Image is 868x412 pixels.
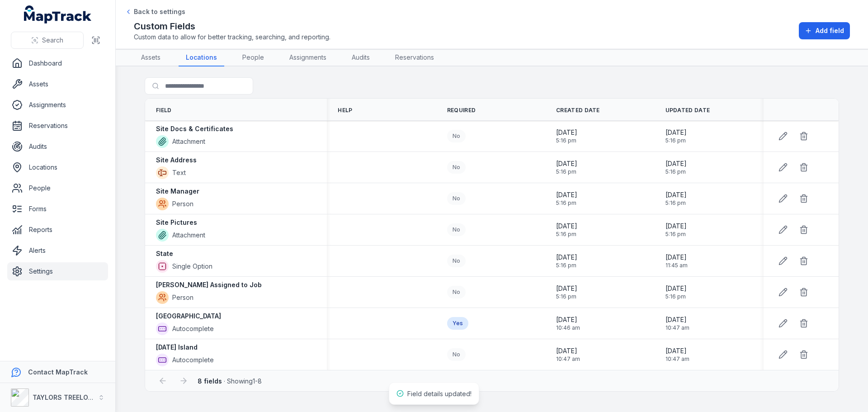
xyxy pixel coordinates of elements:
[665,168,687,175] span: 5:16 pm
[156,312,221,321] strong: [GEOGRAPHIC_DATA]
[556,293,577,300] span: 5:16 pm
[156,218,197,227] strong: Site Pictures
[172,199,193,208] span: Person
[447,286,466,298] div: No
[816,26,844,35] span: Add field
[7,137,108,156] a: Audits
[134,20,330,33] h2: Custom Fields
[665,222,687,231] span: [DATE]
[447,161,466,174] div: No
[665,324,689,331] span: 10:47 am
[7,262,108,280] a: Settings
[172,293,193,302] span: Person
[665,137,687,144] span: 5:16 pm
[665,253,688,262] span: [DATE]
[665,222,687,238] time: 03/06/2025, 5:16:59 pm
[156,187,199,196] strong: Site Manager
[556,222,577,238] time: 03/06/2025, 5:16:59 pm
[556,231,577,238] span: 5:16 pm
[447,255,466,267] div: No
[665,159,687,175] time: 03/06/2025, 5:16:59 pm
[556,315,580,331] time: 01/09/2025, 10:46:58 am
[665,315,689,331] time: 01/09/2025, 10:47:24 am
[556,159,577,175] time: 03/06/2025, 5:16:59 pm
[198,377,222,385] strong: 8 fields
[172,355,214,365] span: Autocomplete
[556,128,577,144] time: 03/06/2025, 5:16:59 pm
[665,346,689,355] span: [DATE]
[556,199,577,207] span: 5:16 pm
[447,223,466,236] div: No
[556,315,580,324] span: [DATE]
[7,96,108,114] a: Assignments
[556,284,577,293] span: [DATE]
[7,54,108,72] a: Dashboard
[556,346,580,363] time: 01/09/2025, 10:47:10 am
[665,253,688,269] time: 28/07/2025, 11:45:48 am
[665,159,687,168] span: [DATE]
[235,49,271,66] a: People
[24,5,92,24] a: MapTrack
[447,130,466,142] div: No
[172,168,186,177] span: Text
[7,75,108,93] a: Assets
[7,179,108,197] a: People
[447,192,466,205] div: No
[11,32,84,49] button: Search
[665,315,689,324] span: [DATE]
[198,377,262,385] span: · Showing 1 - 8
[556,222,577,231] span: [DATE]
[665,355,689,363] span: 10:47 am
[172,262,212,271] span: Single Option
[556,262,577,269] span: 5:16 pm
[7,221,108,239] a: Reports
[665,190,687,199] span: [DATE]
[42,36,63,45] span: Search
[179,49,224,66] a: Locations
[556,346,580,355] span: [DATE]
[156,249,173,258] strong: State
[556,190,577,199] span: [DATE]
[156,107,172,114] span: Field
[665,128,687,137] span: [DATE]
[665,346,689,363] time: 01/09/2025, 10:47:10 am
[665,199,687,207] span: 5:16 pm
[665,284,687,293] span: [DATE]
[28,368,88,376] strong: Contact MapTrack
[799,22,850,39] button: Add field
[33,393,108,401] strong: TAYLORS TREELOPPING
[156,124,233,133] strong: Site Docs & Certificates
[556,253,577,262] span: [DATE]
[7,117,108,135] a: Reservations
[665,231,687,238] span: 5:16 pm
[556,168,577,175] span: 5:16 pm
[556,128,577,137] span: [DATE]
[388,49,441,66] a: Reservations
[125,7,185,16] a: Back to settings
[665,190,687,207] time: 03/06/2025, 5:16:59 pm
[172,231,205,240] span: Attachment
[282,49,334,66] a: Assignments
[556,190,577,207] time: 03/06/2025, 5:16:59 pm
[7,242,108,260] a: Alerts
[172,324,214,333] span: Autocomplete
[134,7,185,16] span: Back to settings
[556,355,580,363] span: 10:47 am
[665,128,687,144] time: 03/06/2025, 5:16:59 pm
[556,284,577,300] time: 03/06/2025, 5:16:59 pm
[344,49,377,66] a: Audits
[134,49,168,66] a: Assets
[134,33,330,42] span: Custom data to allow for better tracking, searching, and reporting.
[7,200,108,218] a: Forms
[556,107,600,114] span: Created Date
[447,348,466,361] div: No
[665,293,687,300] span: 5:16 pm
[156,280,262,289] strong: [PERSON_NAME] Assigned to Job
[556,137,577,144] span: 5:16 pm
[447,317,468,330] div: Yes
[665,262,688,269] span: 11:45 am
[556,253,577,269] time: 03/06/2025, 5:16:59 pm
[156,343,198,352] strong: [DATE] Island
[556,324,580,331] span: 10:46 am
[665,284,687,300] time: 03/06/2025, 5:16:59 pm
